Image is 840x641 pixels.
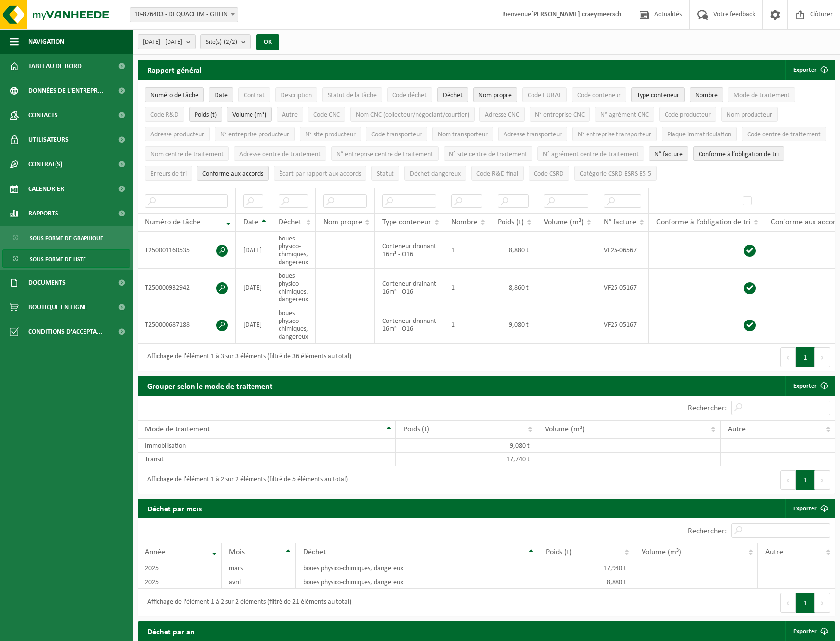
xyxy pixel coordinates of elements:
span: Conforme à l’obligation de tri [699,151,779,158]
div: Affichage de l'élément 1 à 3 sur 3 éléments (filtré de 36 éléments au total) [142,348,351,366]
button: StatutStatut: Activate to sort [371,166,399,181]
td: [DATE] [236,269,271,306]
span: Sous forme de graphique [30,229,103,247]
button: Code EURALCode EURAL: Activate to sort [522,87,567,102]
button: ContratContrat: Activate to sort [238,87,270,102]
span: Utilisateurs [28,128,69,152]
button: DéchetDéchet: Activate to sort [437,87,468,102]
button: Adresse centre de traitementAdresse centre de traitement: Activate to sort [234,146,326,161]
span: Numéro de tâche [150,92,198,99]
span: Volume (m³) [232,111,266,119]
span: [DATE] - [DATE] [143,35,182,50]
button: Poids (t)Poids (t): Activate to sort [189,107,222,122]
button: Next [815,470,830,490]
span: Poids (t) [403,426,429,433]
td: VF25-06567 [596,232,649,269]
span: Poids (t) [546,548,572,556]
button: Numéro de tâcheNuméro de tâche: Activate to remove sorting [145,87,204,102]
button: Nom propreNom propre: Activate to sort [473,87,517,102]
span: Données de l'entrepr... [28,79,104,103]
td: 8,880 t [490,232,536,269]
span: Déchet dangereux [410,170,461,178]
span: Écart par rapport aux accords [279,170,361,178]
span: Adresse transporteur [504,131,562,138]
button: OK [256,34,279,50]
td: [DATE] [236,306,271,344]
span: Volume (m³) [544,218,584,226]
td: 1 [444,306,490,344]
span: Boutique en ligne [28,295,87,320]
span: Déchet [279,218,301,226]
button: Previous [780,347,796,367]
span: Calendrier [28,177,64,201]
button: 1 [796,347,815,367]
button: Code transporteurCode transporteur: Activate to sort [366,127,427,141]
span: Plaque immatriculation [667,131,731,138]
td: T250001160535 [138,232,236,269]
button: 1 [796,470,815,490]
button: Mode de traitementMode de traitement: Activate to sort [728,87,795,102]
button: Previous [780,593,796,613]
button: 1 [796,593,815,613]
h2: Rapport général [138,60,212,80]
span: N° facture [604,218,636,226]
button: Adresse transporteurAdresse transporteur: Activate to sort [498,127,567,141]
span: Déchet [443,92,463,99]
span: Poids (t) [195,111,217,119]
span: Code R&D final [476,170,518,178]
button: [DATE] - [DATE] [138,34,196,49]
span: Documents [28,270,66,295]
td: 1 [444,232,490,269]
button: Volume (m³)Volume (m³): Activate to sort [227,107,272,122]
span: N° entreprise transporteur [578,131,651,138]
span: Nombre [451,218,477,226]
button: Code producteurCode producteur: Activate to sort [659,107,716,122]
button: Catégorie CSRD ESRS E5-5Catégorie CSRD ESRS E5-5: Activate to sort [574,166,657,181]
span: Type conteneur [382,218,431,226]
td: Immobilisation [138,439,396,453]
button: NombreNombre: Activate to sort [690,87,723,102]
button: Nom CNC (collecteur/négociant/courtier)Nom CNC (collecteur/négociant/courtier): Activate to sort [350,107,475,122]
td: [DATE] [236,232,271,269]
button: Exporter [785,60,834,80]
td: 17,740 t [396,453,537,466]
button: Code déchetCode déchet: Activate to sort [387,87,432,102]
button: Nom producteurNom producteur: Activate to sort [721,107,778,122]
td: Transit [138,453,396,466]
span: N° site producteur [305,131,356,138]
td: 9,080 t [396,439,537,453]
span: Date [243,218,258,226]
span: Nom propre [323,218,362,226]
button: Adresse producteurAdresse producteur: Activate to sort [145,127,210,141]
span: Statut [377,170,394,178]
label: Rechercher: [688,527,727,535]
span: Autre [728,426,746,433]
count: (2/2) [224,39,237,45]
td: 8,860 t [490,269,536,306]
span: N° agrément CNC [600,111,649,119]
span: Contrat [244,92,265,99]
button: N° entreprise centre de traitementN° entreprise centre de traitement: Activate to sort [331,146,439,161]
span: Code CNC [313,111,340,119]
button: Conforme aux accords : Activate to sort [197,166,269,181]
a: Exporter [785,499,834,518]
td: Conteneur drainant 16m³ - O16 [375,269,444,306]
span: Conditions d'accepta... [28,320,103,344]
button: N° entreprise transporteurN° entreprise transporteur: Activate to sort [572,127,657,141]
span: Conforme à l’obligation de tri [656,218,751,226]
span: Contacts [28,103,58,128]
button: Code R&DCode R&amp;D: Activate to sort [145,107,184,122]
span: Volume (m³) [642,548,681,556]
span: N° entreprise centre de traitement [336,151,433,158]
span: Rapports [28,201,58,226]
td: 9,080 t [490,306,536,344]
span: Mode de traitement [733,92,790,99]
button: Code conteneurCode conteneur: Activate to sort [572,87,626,102]
button: DateDate: Activate to sort [209,87,233,102]
span: Conforme aux accords [202,170,263,178]
span: Description [280,92,312,99]
span: Volume (m³) [545,426,585,433]
span: Contrat(s) [28,152,62,177]
span: Code déchet [392,92,427,99]
span: Numéro de tâche [145,218,200,226]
